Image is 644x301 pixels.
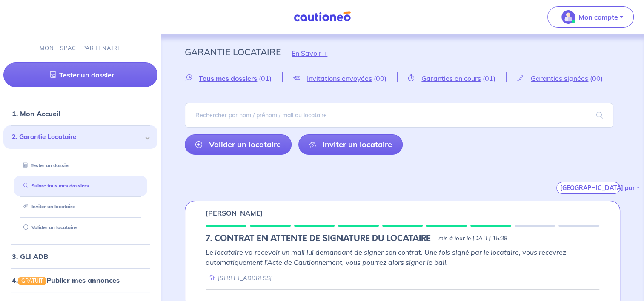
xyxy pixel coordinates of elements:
[434,234,507,243] p: - mis à jour le [DATE] 15:38
[12,276,120,284] a: 4.GRATUITPublier mes annonces
[185,103,613,128] input: Rechercher par nom / prénom / mail du locataire
[20,224,77,230] a: Valider un locataire
[14,200,147,214] div: Inviter un locataire
[206,274,272,282] div: [STREET_ADDRESS]
[185,74,282,82] a: Tous mes dossiers(01)
[483,74,495,82] span: (01)
[20,183,89,189] a: Suivre tous mes dossiers
[206,233,599,244] div: state: RENTER-PAYMENT-METHOD-IN-PROGRESS, Context: ,IS-GL-CAUTION
[206,248,566,267] em: Le locataire va recevoir un mail lui demandant de signer son contrat. Une fois signé par le locat...
[199,74,257,82] span: Tous mes dossiers
[590,74,603,82] span: (00)
[14,221,147,235] div: Valider un locataire
[3,272,157,289] div: 4.GRATUITPublier mes annonces
[398,74,506,82] a: Garanties en cours(01)
[556,182,620,194] button: [GEOGRAPHIC_DATA] par
[290,11,354,22] img: Cautioneo
[283,74,397,82] a: Invitations envoyées(00)
[3,105,157,122] div: 1. Mon Accueil
[547,6,634,28] button: illu_account_valid_menu.svgMon compte
[578,12,618,22] p: Mon compte
[185,134,292,155] a: Valider un locataire
[3,62,157,87] a: Tester un dossier
[14,179,147,193] div: Suivre tous mes dossiers
[3,125,157,149] div: 2. Garantie Locataire
[20,204,75,210] a: Inviter un locataire
[206,208,263,218] p: [PERSON_NAME]
[185,44,281,60] p: Garantie Locataire
[586,103,613,127] span: search
[561,10,575,24] img: illu_account_valid_menu.svg
[20,162,70,168] a: Tester un dossier
[14,159,147,173] div: Tester un dossier
[259,74,272,82] span: (01)
[40,44,122,52] p: MON ESPACE PARTENAIRE
[507,74,613,82] a: Garanties signées(00)
[307,74,372,82] span: Invitations envoyées
[12,109,60,118] a: 1. Mon Accueil
[12,252,48,261] a: 3. GLI ADB
[12,132,143,142] span: 2. Garantie Locataire
[206,233,431,244] h5: 7. CONTRAT EN ATTENTE DE SIGNATURE DU LOCATAIRE
[298,134,403,155] a: Inviter un locataire
[531,74,588,82] span: Garanties signées
[421,74,481,82] span: Garanties en cours
[3,248,157,265] div: 3. GLI ADB
[281,41,338,65] button: En Savoir +
[374,74,386,82] span: (00)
